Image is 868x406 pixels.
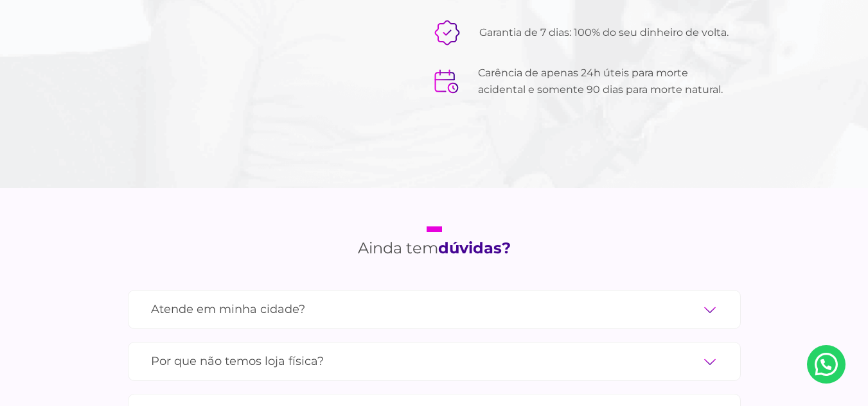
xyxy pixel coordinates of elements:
label: Atende em minha cidade? [151,298,718,321]
img: verified [434,20,460,46]
li: Carência de apenas 24h úteis para morte acidental e somente 90 dias para morte natural. [434,65,731,98]
h2: Ainda tem [358,226,511,258]
strong: dúvidas? [438,239,511,257]
li: Garantia de 7 dias: 100% do seu dinheiro de volta. [434,20,731,46]
label: Por que não temos loja física? [151,350,718,373]
img: calendar [434,69,459,94]
a: Nosso Whatsapp [807,345,846,384]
